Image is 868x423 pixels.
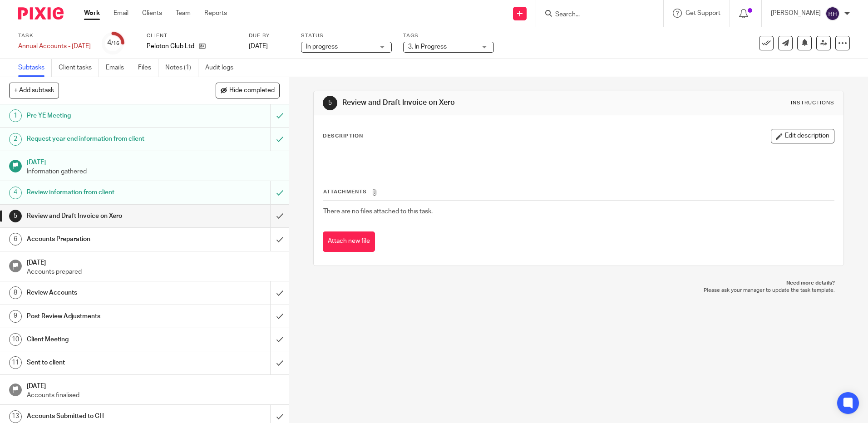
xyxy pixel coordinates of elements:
h1: [DATE] [27,256,280,267]
p: Need more details? [322,280,834,287]
span: In progress [306,44,338,50]
h1: Post Review Adjustments [27,310,183,323]
span: Attachments [323,189,367,194]
span: Hide completed [229,87,275,94]
p: Peloton Club Ltd [147,42,194,51]
h1: Accounts Preparation [27,232,183,246]
a: Audit logs [205,59,240,77]
p: [PERSON_NAME] [771,9,821,18]
button: Edit description [771,129,834,143]
span: There are no files attached to this task. [323,208,433,215]
small: /16 [111,41,119,46]
h1: Accounts Submitted to CH [27,409,183,423]
button: + Add subtask [9,83,59,98]
a: Emails [106,59,131,77]
p: Information gathered [27,167,280,176]
h1: [DATE] [27,379,280,391]
div: 2 [9,133,22,146]
a: Files [138,59,158,77]
img: svg%3E [825,6,840,21]
a: Clients [142,9,162,18]
h1: Review and Draft Invoice on Xero [27,209,183,223]
label: Task [18,32,91,39]
div: 5 [323,96,337,110]
h1: [DATE] [27,156,280,167]
a: Client tasks [59,59,99,77]
p: Accounts finalised [27,391,280,400]
div: 9 [9,310,22,323]
div: 4 [9,187,22,199]
h1: Review Accounts [27,286,183,300]
span: 3. In Progress [408,44,447,50]
div: 11 [9,356,22,369]
label: Client [147,32,237,39]
input: Search [554,11,636,19]
a: Work [84,9,100,18]
img: Pixie [18,7,64,20]
a: Email [113,9,128,18]
h1: Review and Draft Invoice on Xero [342,98,598,108]
a: Reports [204,9,227,18]
p: Accounts prepared [27,267,280,276]
div: Instructions [791,99,834,107]
h1: Pre-YE Meeting [27,109,183,123]
div: 13 [9,410,22,423]
span: Get Support [686,10,720,16]
div: Annual Accounts - February 2025 [18,42,91,51]
div: 1 [9,109,22,122]
button: Attach new file [323,231,375,252]
a: Team [176,9,191,18]
div: 4 [107,38,119,48]
h1: Sent to client [27,356,183,369]
div: 6 [9,233,22,246]
a: Notes (1) [165,59,198,77]
button: Hide completed [216,83,280,98]
div: 10 [9,333,22,346]
span: [DATE] [249,43,268,49]
label: Due by [249,32,290,39]
h1: Request year end information from client [27,132,183,146]
a: Subtasks [18,59,52,77]
label: Tags [403,32,494,39]
h1: Client Meeting [27,333,183,346]
div: Annual Accounts - [DATE] [18,42,91,51]
p: Description [323,133,363,140]
h1: Review information from client [27,186,183,199]
div: 8 [9,286,22,299]
p: Please ask your manager to update the task template. [322,287,834,294]
div: 5 [9,210,22,222]
label: Status [301,32,392,39]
